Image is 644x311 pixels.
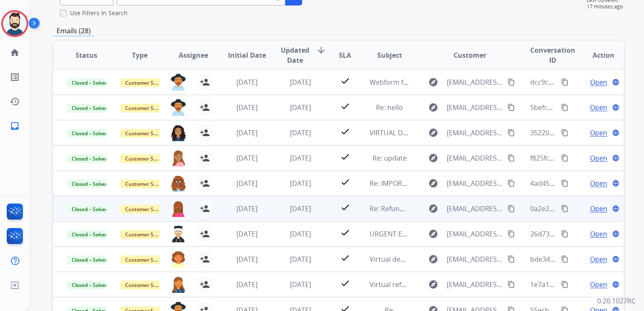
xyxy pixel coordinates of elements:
mat-icon: person_add [200,229,210,239]
span: [DATE] [236,103,258,112]
span: Customer Support [120,255,175,264]
mat-icon: language [612,281,620,288]
span: [EMAIL_ADDRESS][DOMAIN_NAME] [447,254,503,264]
mat-icon: content_copy [507,154,515,162]
img: agent-avatar [170,124,186,141]
span: [DATE] [236,179,258,188]
mat-icon: language [612,78,620,86]
span: [EMAIL_ADDRESS][DOMAIN_NAME] [447,229,503,239]
mat-icon: person_add [200,153,210,163]
mat-icon: content_copy [561,78,569,86]
span: Closed – Solved [67,129,113,138]
span: Closed – Solved [67,281,113,290]
th: Action [570,40,624,70]
mat-icon: person_add [200,102,210,113]
mat-icon: check [340,177,350,187]
span: Closed – Solved [67,154,113,163]
span: Customer Support [120,154,175,163]
span: Closed – Solved [67,205,113,214]
span: Open [590,128,607,138]
span: Customer Support [120,104,175,113]
mat-icon: explore [428,102,438,113]
mat-icon: person_add [200,77,210,87]
span: Re: hello [376,103,403,112]
span: Open [590,178,607,188]
mat-icon: language [612,180,620,187]
mat-icon: content_copy [561,180,569,187]
span: [EMAIL_ADDRESS][DOMAIN_NAME] [447,153,503,163]
mat-icon: list_alt [10,72,20,82]
span: Open [590,102,607,113]
span: Open [590,77,607,87]
mat-icon: content_copy [507,78,515,86]
mat-icon: inbox [10,121,20,131]
span: [EMAIL_ADDRESS][DOMAIN_NAME] [447,204,503,214]
span: Customer Support [120,180,175,188]
span: Conversation ID [530,45,575,65]
mat-icon: language [612,205,620,212]
span: [EMAIL_ADDRESS][DOMAIN_NAME] [447,102,503,113]
mat-icon: check [340,253,350,263]
span: [DATE] [236,78,258,87]
span: [EMAIL_ADDRESS][DOMAIN_NAME] [447,77,503,87]
span: Initial Date [228,50,266,60]
span: [DATE] [236,229,258,239]
mat-icon: check [340,126,350,137]
span: [EMAIL_ADDRESS][DOMAIN_NAME] [447,279,503,290]
span: 17 minutes ago [587,3,624,10]
mat-icon: content_copy [561,230,569,238]
mat-icon: home [10,48,20,58]
img: agent-avatar [170,200,186,217]
span: Closed – Solved [67,180,113,188]
span: Open [590,229,607,239]
mat-icon: content_copy [507,255,515,263]
mat-icon: content_copy [561,104,569,111]
span: Closed – Solved [67,104,113,113]
span: Customer Support [120,205,175,214]
span: Status [75,50,97,60]
img: agent-avatar [170,74,186,91]
span: [DATE] [290,153,311,163]
span: Open [590,204,607,214]
span: [DATE] [236,128,258,137]
mat-icon: explore [428,229,438,239]
mat-icon: check [340,278,350,288]
mat-icon: language [612,255,620,263]
span: [DATE] [290,103,311,112]
img: agent-avatar [170,150,186,166]
span: [DATE] [290,229,311,239]
span: Customer Support [120,230,175,239]
span: [EMAIL_ADDRESS][DOMAIN_NAME] [447,128,503,138]
mat-icon: language [612,154,620,162]
mat-icon: history [10,97,20,107]
span: Type [132,50,148,60]
span: Closed – Solved [67,78,113,87]
span: [DATE] [290,280,311,289]
span: [DATE] [290,128,311,137]
mat-icon: content_copy [507,129,515,137]
span: VIRTUAL DEBIT CARD REPAIR URGENT [DATE] sons scooter [370,128,554,137]
mat-icon: content_copy [561,129,569,137]
mat-icon: explore [428,178,438,188]
label: Use Filters In Search [70,9,128,17]
mat-icon: check [340,202,350,212]
span: Closed – Solved [67,230,113,239]
mat-icon: content_copy [561,255,569,263]
p: 0.20.1027RC [597,296,636,306]
img: agent-avatar [170,99,186,116]
mat-icon: content_copy [507,281,515,288]
span: [DATE] [290,255,311,264]
mat-icon: content_copy [507,104,515,111]
mat-icon: explore [428,153,438,163]
mat-icon: language [612,129,620,137]
span: [DATE] [236,280,258,289]
span: Open [590,254,607,264]
img: agent-avatar [170,251,186,268]
span: Updated Date [281,45,309,65]
span: Customer Support [120,78,175,87]
span: Assignee [179,50,208,60]
img: agent-avatar [170,276,186,293]
mat-icon: language [612,230,620,238]
span: Customer [453,50,486,60]
img: agent-avatar [170,175,186,192]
